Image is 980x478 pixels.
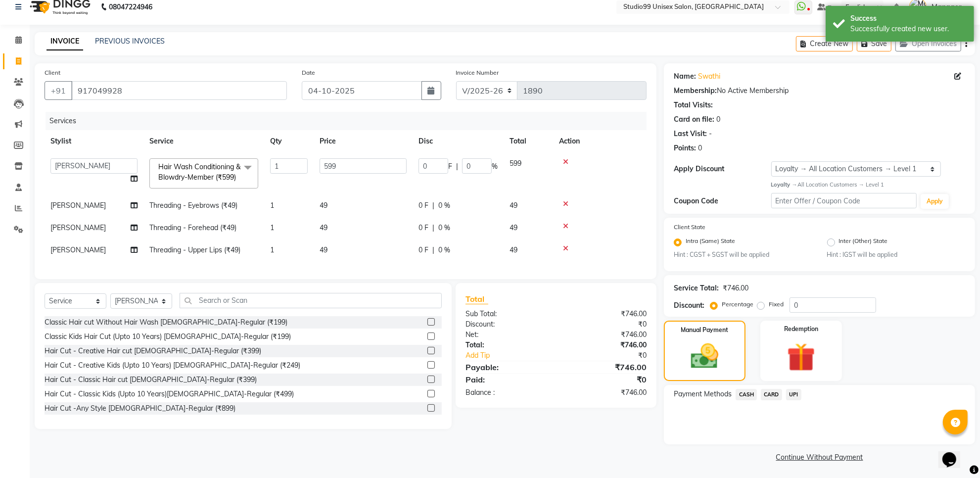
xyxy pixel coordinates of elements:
a: Swathi [698,71,720,82]
div: No Active Membership [674,86,965,96]
label: Client [45,68,60,77]
span: 49 [510,201,517,210]
label: Invoice Number [456,68,499,77]
button: Open Invoices [895,36,961,51]
span: 0 % [438,245,450,255]
div: ₹0 [572,350,654,361]
span: 49 [510,245,517,254]
span: 49 [320,223,327,232]
div: Hair Cut -Any Style [DEMOGRAPHIC_DATA]-Regular (₹899) [45,403,235,414]
small: Hint : CGST + SGST will be applied [674,250,812,259]
label: Client State [674,223,705,232]
div: ₹0 [556,374,654,385]
div: Successfully created new user. [850,24,967,34]
label: Percentage [722,300,753,309]
th: Stylist [45,130,143,152]
button: +91 [45,81,72,100]
span: F [448,161,452,172]
span: [PERSON_NAME] [50,201,106,210]
div: Hair Cut - Classic Hair cut [DEMOGRAPHIC_DATA]-Regular (₹399) [45,375,257,385]
div: Hair Cut - Creative Hair cut [DEMOGRAPHIC_DATA]-Regular (₹399) [45,346,261,356]
div: ₹746.00 [556,340,654,350]
button: Apply [921,194,949,209]
div: Success [850,13,967,24]
a: x [236,173,240,182]
span: 0 % [438,223,450,233]
a: PREVIOUS INVOICES [95,37,165,46]
label: Inter (Other) State [839,237,888,248]
a: Continue Without Payment [666,452,973,463]
div: 0 [698,143,702,153]
span: % [492,161,498,172]
span: UPI [786,389,801,400]
strong: Loyalty → [771,181,797,188]
button: Save [857,36,891,51]
div: ₹746.00 [556,330,654,340]
th: Service [143,130,264,152]
a: INVOICE [47,33,83,50]
label: Intra (Same) State [686,237,735,248]
div: Paid: [458,374,556,385]
span: | [432,200,434,211]
div: Hair Cut - Classic Kids (Upto 10 Years)[DEMOGRAPHIC_DATA]-Regular (₹499) [45,389,294,399]
label: Date [302,68,315,77]
th: Total [504,130,553,152]
div: Hair Cut - Creative Kids (Upto 10 Years) [DEMOGRAPHIC_DATA]-Regular (₹249) [45,360,300,371]
div: ₹746.00 [723,283,748,293]
a: Add Tip [458,350,572,361]
div: Coupon Code [674,196,771,206]
div: Membership: [674,86,717,96]
div: Services [46,112,654,130]
span: CARD [761,389,782,400]
input: Enter Offer / Coupon Code [771,193,917,208]
th: Qty [264,130,314,152]
div: Net: [458,330,556,340]
div: Discount: [458,319,556,330]
label: Redemption [784,325,818,334]
span: 1 [270,201,274,210]
span: | [456,161,458,172]
span: [PERSON_NAME] [50,245,106,254]
label: Fixed [769,300,784,309]
span: [PERSON_NAME] [50,223,106,232]
span: Total [466,294,488,304]
div: ₹746.00 [556,361,654,373]
button: Create New [796,36,853,51]
small: Hint : IGST will be applied [827,250,965,259]
span: 0 % [438,200,450,211]
span: Threading - Eyebrows (₹49) [149,201,237,210]
div: Payable: [458,361,556,373]
span: | [432,223,434,233]
span: 49 [320,245,327,254]
div: ₹746.00 [556,387,654,398]
span: 0 F [419,245,428,255]
span: 49 [320,201,327,210]
span: 0 F [419,200,428,211]
div: Apply Discount [674,164,771,174]
span: CASH [736,389,757,400]
span: 1 [270,223,274,232]
input: Search by Name/Mobile/Email/Code [71,81,287,100]
img: _gift.svg [778,339,824,375]
span: 49 [510,223,517,232]
span: Manager [932,2,961,12]
span: Threading - Upper Lips (₹49) [149,245,240,254]
div: Balance : [458,387,556,398]
div: Total Visits: [674,100,713,110]
img: _cash.svg [682,340,727,372]
th: Price [314,130,413,152]
span: 599 [510,159,521,168]
div: Sub Total: [458,309,556,319]
div: All Location Customers → Level 1 [771,181,965,189]
div: Total: [458,340,556,350]
div: ₹0 [556,319,654,330]
span: 0 F [419,223,428,233]
span: Hair Wash Conditioning & Blowdry-Member (₹599) [158,162,240,182]
span: 1 [270,245,274,254]
div: Classic Hair cut Without Hair Wash [DEMOGRAPHIC_DATA]-Regular (₹199) [45,317,287,328]
div: Card on file: [674,114,714,125]
div: 0 [716,114,720,125]
span: | [432,245,434,255]
th: Disc [413,130,504,152]
div: Service Total: [674,283,719,293]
